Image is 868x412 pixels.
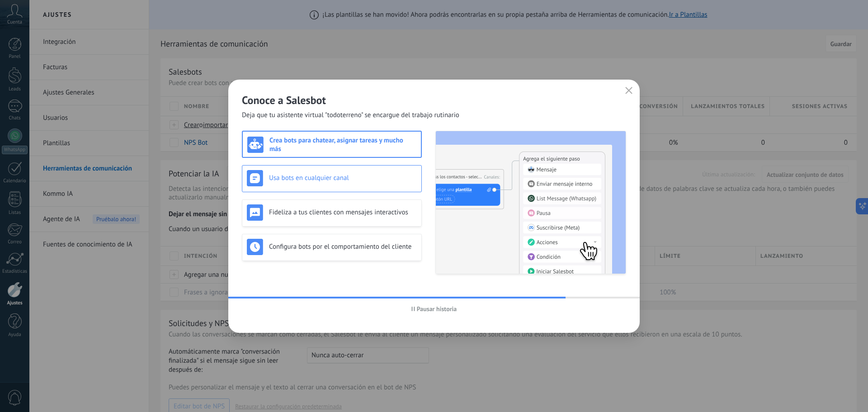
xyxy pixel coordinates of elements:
h2: Conoce a Salesbot [242,93,626,107]
h3: Crea bots para chatear, asignar tareas y mucho más [269,136,416,153]
h3: Fideliza a tus clientes con mensajes interactivos [269,208,417,217]
button: Pausar historia [407,302,461,316]
h3: Configura bots por el comportamiento del cliente [269,242,417,251]
span: Deja que tu asistente virtual "todoterreno" se encargue del trabajo rutinario [242,111,459,120]
span: Pausar historia [417,306,457,312]
h3: Usa bots en cualquier canal [269,174,417,182]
